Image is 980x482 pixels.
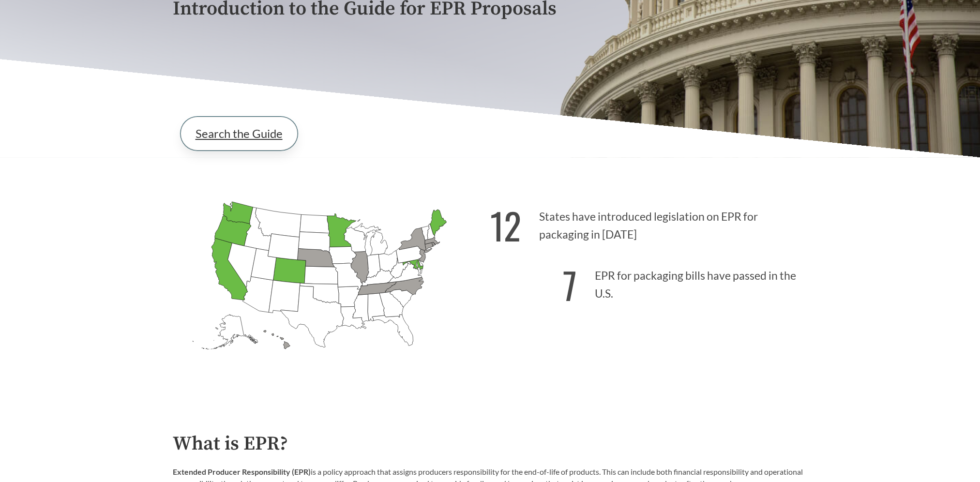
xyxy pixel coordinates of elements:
[563,258,577,312] strong: 7
[173,433,808,455] h2: What is EPR?
[490,193,808,253] p: States have introduced legislation on EPR for packaging in [DATE]
[181,117,298,151] a: Search the Guide
[490,198,521,252] strong: 12
[490,252,808,312] p: EPR for packaging bills have passed in the U.S.
[173,467,311,476] strong: Extended Producer Responsibility (EPR)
